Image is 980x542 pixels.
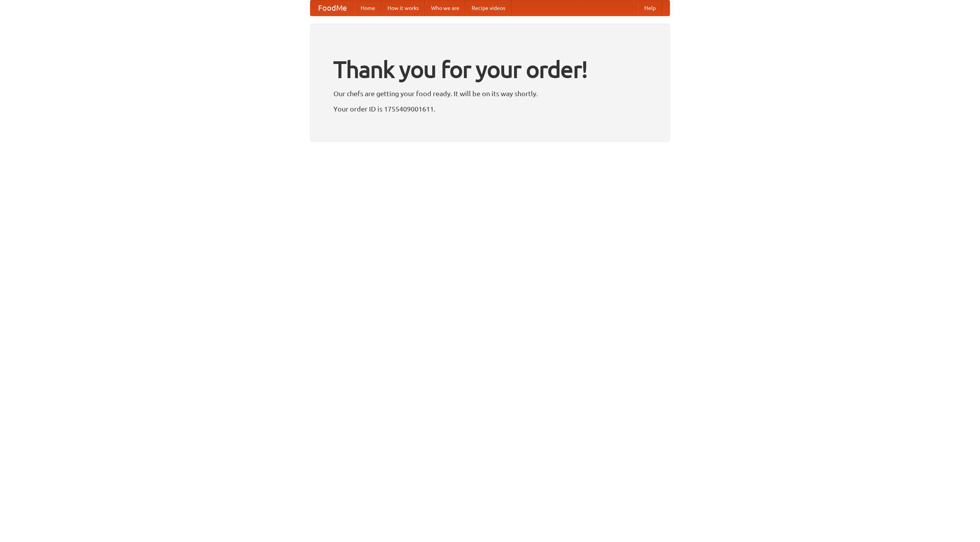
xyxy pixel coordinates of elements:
a: Home [354,0,381,16]
a: Who we are [425,0,465,16]
p: Your order ID is 1755409001611. [333,103,647,115]
p: Our chefs are getting your food ready. It will be on its way shortly. [333,88,647,99]
a: Help [638,0,662,16]
h1: Thank you for your order! [333,51,647,88]
a: Recipe videos [465,0,511,16]
a: FoodMe [310,0,354,16]
a: How it works [381,0,425,16]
